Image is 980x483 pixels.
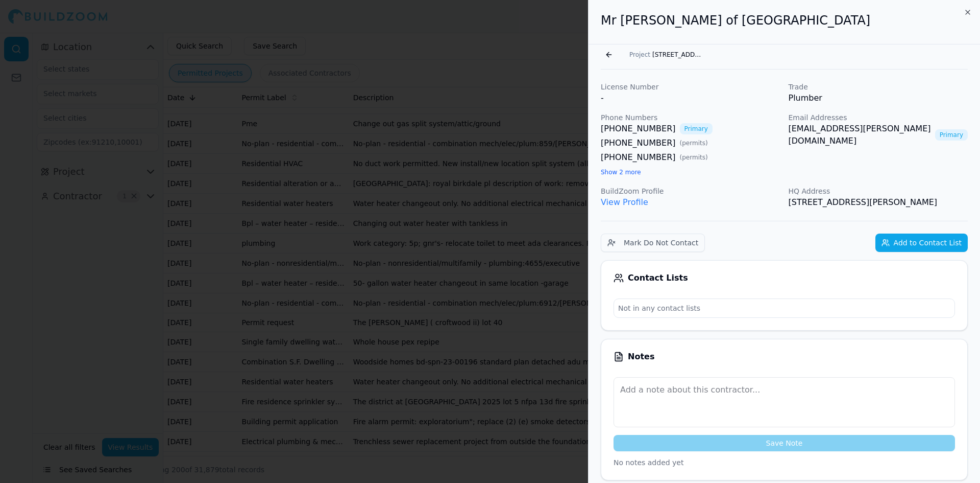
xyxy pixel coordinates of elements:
p: Trade [789,82,968,92]
a: View Profile [601,197,648,207]
div: Notes [614,352,955,362]
h2: Mr [PERSON_NAME] of [GEOGRAPHIC_DATA] [601,12,968,29]
a: [EMAIL_ADDRESS][PERSON_NAME][DOMAIN_NAME] [789,123,931,147]
p: - [601,92,780,104]
button: Add to Contact List [875,234,968,252]
p: HQ Address [789,186,968,196]
a: [PHONE_NUMBER] [601,137,676,149]
p: [STREET_ADDRESS][PERSON_NAME] [789,196,968,209]
div: Contact Lists [614,273,955,283]
button: Show 2 more [601,168,641,176]
button: Mark Do Not Contact [601,234,705,252]
p: Email Addresses [789,112,968,123]
p: No notes added yet [614,457,955,468]
p: License Number [601,82,780,92]
button: Project[STREET_ADDRESS][PERSON_NAME] [623,48,709,62]
span: Primary [680,123,713,134]
a: [PHONE_NUMBER] [601,151,676,164]
a: [PHONE_NUMBER] [601,123,676,135]
p: Not in any contact lists [614,299,954,317]
span: ( permits ) [680,153,708,162]
span: ( permits ) [680,139,708,147]
p: BuildZoom Profile [601,186,780,196]
span: Primary [935,129,968,141]
p: Phone Numbers [601,112,780,123]
span: [STREET_ADDRESS][PERSON_NAME] [652,51,703,59]
p: Plumber [789,92,968,104]
span: Project [629,51,650,59]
